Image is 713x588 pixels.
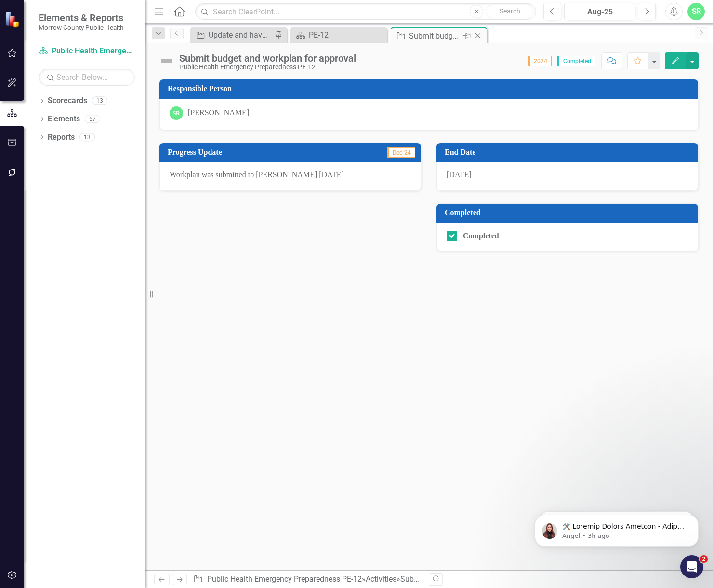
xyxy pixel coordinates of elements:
img: ClearPoint Strategy [4,11,22,28]
div: Submit budget and workplan for approval [409,30,461,42]
input: Search Below... [39,69,135,86]
h3: End Date [445,148,693,157]
a: Activities [366,575,396,584]
button: Aug-25 [564,3,635,20]
a: Public Health Emergency Preparedness PE-12 [207,575,362,584]
iframe: Intercom live chat [680,555,703,578]
a: Reports [48,132,75,143]
button: Search [486,5,534,18]
button: SR [687,3,705,20]
div: 13 [79,133,95,141]
div: Public Health Emergency Preparedness PE-12 [179,64,356,71]
span: Completed [557,56,595,66]
div: 13 [92,97,107,105]
h3: Progress Update [168,148,329,157]
h3: Completed [445,209,693,217]
span: Search [500,7,520,15]
a: Scorecards [48,95,87,106]
iframe: Intercom notifications message [520,495,713,562]
p: Workplan was submitted to [PERSON_NAME] [DATE] [170,170,411,181]
span: 2 [700,555,708,563]
img: Not Defined [159,53,174,69]
div: SR [170,106,183,120]
div: [PERSON_NAME] [188,107,249,118]
a: Update and have staff review updated guide [193,29,272,41]
div: Submit budget and workplan for approval [179,53,356,64]
a: Elements [48,114,80,125]
div: PE-12 [309,29,384,41]
a: PE-12 [293,29,384,41]
div: Aug-25 [568,6,632,18]
div: » » [193,574,422,585]
span: Elements & Reports [39,12,123,24]
input: Search ClearPoint... [195,3,536,20]
span: Dec-24 [387,147,415,158]
span: 2024 [528,56,552,66]
div: 57 [85,115,100,123]
a: Public Health Emergency Preparedness PE-12 [39,46,135,57]
div: Update and have staff review updated guide [209,29,272,41]
div: Submit budget and workplan for approval [400,575,542,584]
h3: Responsible Person [168,84,693,93]
span: [DATE] [447,170,472,179]
small: Morrow County Public Health [39,24,123,31]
